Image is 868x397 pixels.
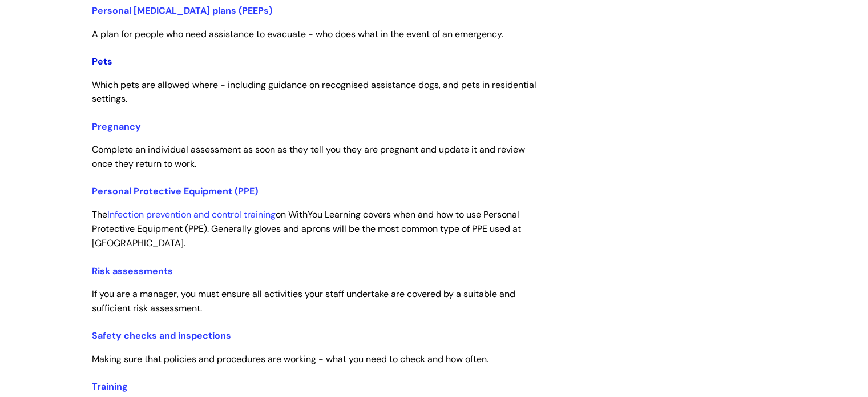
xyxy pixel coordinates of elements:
[107,208,276,220] a: Infection prevention and control training
[92,264,173,276] a: Risk assessments
[92,143,525,170] span: Complete an individual assessment as soon as they tell you they are pregnant and update it and re...
[92,79,536,105] span: Which pets are allowed where - including guidance on recognised assistance dogs, and pets in resi...
[92,329,231,341] a: Safety checks and inspections
[92,208,521,249] span: The on WithYou Learning covers when and how to use Personal Protective Equipment (PPE). Generally...
[92,28,503,40] span: A plan for people who need assistance to evacuate - who does what in the event of an emergency.
[92,5,272,17] a: Personal [MEDICAL_DATA] plans (PEEPs)
[92,287,515,314] span: If you are a manager, you must ensure all activities your staff undertake are covered by a suitab...
[92,55,112,67] a: Pets
[92,121,141,133] a: Pregnancy
[92,185,258,197] a: Personal Protective Equipment (PPE)
[92,352,488,364] span: Making sure that policies and procedures are working - what you need to check and how often.
[92,380,128,392] a: Training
